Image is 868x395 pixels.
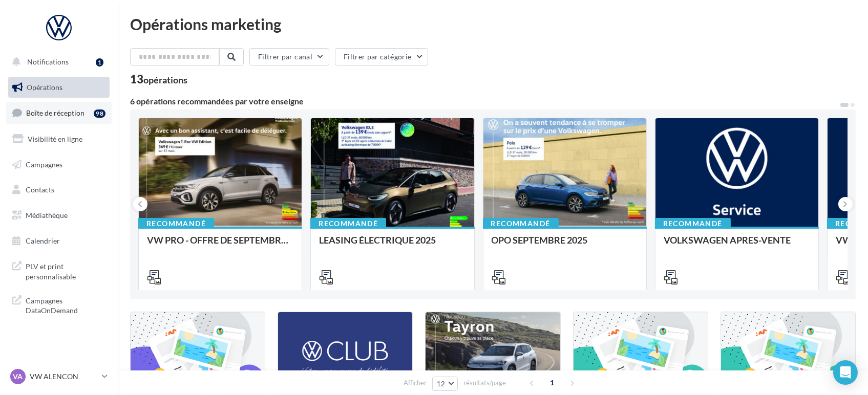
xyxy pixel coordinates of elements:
a: Contacts [6,179,112,201]
span: résultats/page [463,378,506,388]
a: VA VW ALENCON [8,367,110,386]
button: 12 [432,377,458,391]
a: Opérations [6,77,112,98]
p: VW ALENCON [30,371,98,382]
div: VOLKSWAGEN APRES-VENTE [664,235,810,255]
div: 98 [94,109,105,118]
div: 13 [130,74,187,85]
span: Visibilité en ligne [28,135,82,143]
span: Campagnes [26,160,62,168]
a: Campagnes DataOnDemand [6,290,112,320]
div: VW PRO - OFFRE DE SEPTEMBRE 25 [147,235,293,255]
button: Filtrer par catégorie [335,48,428,65]
div: Opérations marketing [130,16,856,32]
span: Afficher [404,378,427,388]
a: Visibilité en ligne [6,128,112,150]
button: Filtrer par canal [249,48,329,65]
span: Boîte de réception [26,108,84,117]
div: Recommandé [310,218,386,229]
span: Médiathèque [26,211,68,220]
span: Opérations [27,83,62,92]
div: Open Intercom Messenger [833,360,858,385]
span: Calendrier [26,236,60,245]
span: 1 [544,375,560,391]
span: PLV et print personnalisable [26,259,105,281]
span: Notifications [27,57,69,66]
div: OPO SEPTEMBRE 2025 [492,235,638,255]
div: 6 opérations recommandées par votre enseigne [130,97,839,105]
span: 12 [437,380,446,388]
a: Boîte de réception98 [6,102,112,124]
div: Recommandé [138,218,214,229]
div: Recommandé [483,218,559,229]
div: 1 [96,58,103,67]
span: Contacts [26,185,54,194]
button: Notifications 1 [6,51,108,73]
span: VA [13,371,23,382]
span: Campagnes DataOnDemand [26,294,105,316]
a: PLV et print personnalisable [6,255,112,286]
a: Médiathèque [6,205,112,226]
div: LEASING ÉLECTRIQUE 2025 [319,235,465,255]
a: Calendrier [6,230,112,252]
div: opérations [143,75,187,84]
a: Campagnes [6,154,112,175]
div: Recommandé [655,218,731,229]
